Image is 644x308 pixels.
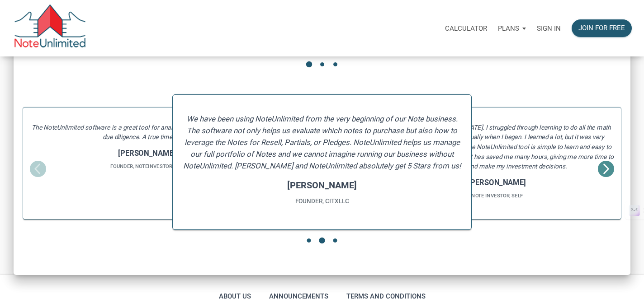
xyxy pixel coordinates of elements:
[492,14,531,42] a: Plans
[440,14,492,42] a: Calculator
[578,23,625,33] div: Join for free
[217,289,253,304] a: About Us
[30,147,264,159] h4: [PERSON_NAME]
[181,196,463,205] h6: Founder, CITxLLC
[380,177,614,188] h4: [PERSON_NAME]
[267,289,331,304] a: Announcements
[181,178,463,192] h4: [PERSON_NAME]
[380,191,614,199] h6: Note Investor, Self
[30,163,264,170] h6: Founder, NoteInvestor Inc.
[566,14,637,42] a: Join for free
[572,19,632,37] button: Join for free
[537,24,561,33] p: Sign in
[181,113,463,172] h5: We have been using NoteUnlimited from the very beginning of our Note business. The software not o...
[344,289,428,304] a: Terms and conditions
[531,14,566,42] a: Sign in
[380,122,614,171] h5: I am new to note investing in [DATE]. I struggled through learning to do all the math and all the...
[492,15,531,42] button: Plans
[498,24,519,33] p: Plans
[30,122,264,142] h5: The NoteUnlimited software is a great tool for analyzing notes and keeping track of due diligence...
[445,24,487,33] p: Calculator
